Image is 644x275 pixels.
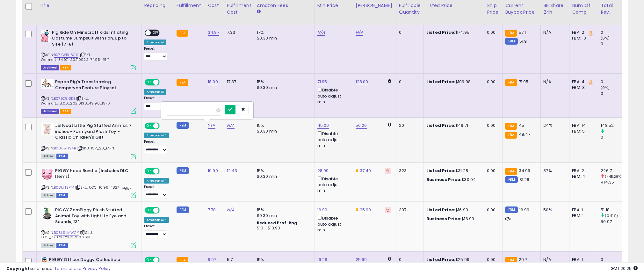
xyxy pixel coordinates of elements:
[317,130,348,148] div: Disable auto adjust min
[41,30,136,70] div: ASIN:
[399,30,419,35] div: 0
[519,38,527,44] span: 51.9
[572,35,593,41] div: FBM: 10
[159,80,169,85] span: OFF
[257,30,310,35] div: 17%
[55,207,133,227] b: PIGGY ZomPiggy Plush Stuffed Animal Toy with Light Up Eye and Sounds, 13"
[41,109,59,114] span: Listings that have been deleted from Seller Central
[426,29,455,35] b: Listed Price:
[52,30,129,49] b: Pig Ride On Minecraft Kids Inflating Costume Jumpsuit with Fan, Up to Size (7-8)
[208,168,218,174] a: 10.99
[227,207,235,213] a: N/A
[519,177,530,183] span: 31.28
[399,168,419,174] div: 323
[41,207,136,247] div: ASIN:
[55,79,133,92] b: Peppa Pig's Transforming Campervan Feature Playset
[56,154,68,159] span: FBM
[572,30,593,35] div: FBA: 2
[177,167,189,174] small: FBM
[572,128,593,134] div: FBM: 5
[505,2,538,15] div: Current Buybox Price
[177,30,188,37] small: FBA
[426,79,479,85] div: $109.98
[41,65,59,70] span: Listings that have been deleted from Seller Central
[356,29,363,36] a: N/A
[426,122,455,128] b: Listed Price:
[54,185,74,190] a: B08L7TSPT4
[487,30,497,35] div: 0.00
[601,134,626,140] div: 0
[356,79,368,85] a: 128.00
[77,146,114,151] span: | SKU: JCP_20_MFN
[144,89,166,95] div: Amazon AI
[426,216,479,222] div: $16.99
[177,79,188,86] small: FBA
[144,47,169,61] div: Preset:
[505,30,517,37] small: FBA
[611,265,638,271] span: 2025-09-9 20:25 GMT
[601,168,626,174] div: 226.7
[505,79,517,86] small: FBA
[41,230,93,240] span: | SKU: UCC_7.78.20220628.X.6631
[317,214,348,233] div: Disable auto adjust min
[519,79,529,85] span: 71.95
[54,230,79,235] a: B08L9KMWGY
[145,80,153,85] span: ON
[177,206,189,213] small: FBM
[317,79,327,85] a: 71.95
[144,40,166,45] div: Amazon AI
[144,2,171,9] div: Repricing
[41,96,110,105] span: | SKU: Walmart_18.00_20210130_49.90_1976
[257,123,310,128] div: 15%
[227,2,251,15] div: Fulfillment Cost
[257,85,310,90] div: $0.30 min
[426,168,455,174] b: Listed Price:
[487,207,497,213] div: 0.00
[317,2,350,9] div: Min Price
[426,177,461,183] b: Business Price:
[151,30,161,35] span: OFF
[543,79,564,85] div: N/A
[317,168,329,174] a: 28.99
[257,220,299,226] b: Reduced Prof. Rng.
[56,243,68,248] span: FBM
[257,35,310,41] div: $0.30 min
[177,122,189,129] small: FBM
[75,185,132,190] span: | SKU: UCC_10.9944827_piggy
[227,168,237,174] a: 12.43
[356,122,367,129] a: 50.00
[257,79,310,85] div: 15%
[41,168,54,181] img: 41kb5QhImVL._SL40_.jpg
[356,2,394,9] div: [PERSON_NAME]
[543,168,564,174] div: 37%
[41,79,54,89] img: 41g6QzagfmL._SL40_.jpg
[257,174,310,179] div: $0.30 min
[41,207,54,220] img: 41J3sHfpFEL._SL40_.jpg
[426,207,455,213] b: Listed Price:
[601,123,626,128] div: 148.52
[543,207,564,213] div: 50%
[317,207,328,213] a: 16.99
[60,65,71,70] span: FBA
[519,29,526,35] span: 57.1
[41,243,55,248] span: All listings currently available for purchase on Amazon
[426,216,461,222] b: Business Price:
[257,2,312,9] div: Amazon Fees
[426,168,479,174] div: $31.28
[41,123,136,158] div: ASIN:
[317,29,325,36] a: N/A
[572,213,593,219] div: FBM: 1
[426,2,481,9] div: Listed Price
[208,207,216,213] a: 7.78
[399,207,419,213] div: 307
[505,38,517,45] small: FBM
[572,123,593,128] div: FBA: 14
[317,175,348,194] div: Disable auto adjust min
[257,213,310,219] div: $0.30 min
[41,168,136,198] div: ASIN:
[257,207,310,213] div: 15%
[572,2,595,15] div: Num of Comp.
[572,207,593,213] div: FBA: 1
[54,96,75,101] a: B07BC81GKB
[572,168,593,174] div: FBA: 2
